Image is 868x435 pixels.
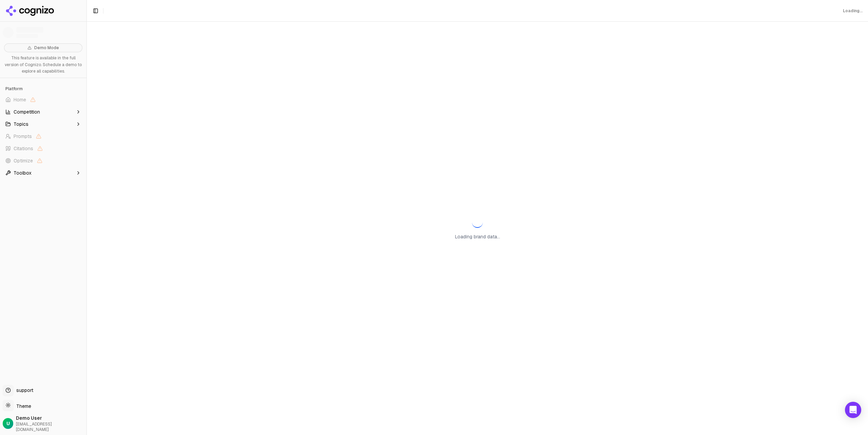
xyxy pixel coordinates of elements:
span: Citations [14,145,33,152]
div: Loading... [843,8,863,14]
span: Home [14,96,26,103]
div: Platform [3,83,84,94]
span: Demo Mode [34,45,59,51]
button: Toolbox [3,167,84,178]
span: U [6,420,10,427]
p: This feature is available in the full version of Cognizo. Schedule a demo to explore all capabili... [4,55,82,75]
button: Topics [3,119,84,130]
div: Open Intercom Messenger [845,402,861,418]
span: Prompts [14,133,32,140]
span: Optimize [14,157,33,164]
span: [EMAIL_ADDRESS][DOMAIN_NAME] [16,421,84,432]
button: Competition [3,106,84,117]
span: Demo User [16,415,84,421]
span: Topics [14,121,28,127]
span: Theme [14,403,31,409]
span: Toolbox [14,170,32,176]
p: Loading brand data... [455,233,500,240]
span: support [14,387,33,394]
span: Competition [14,108,40,115]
